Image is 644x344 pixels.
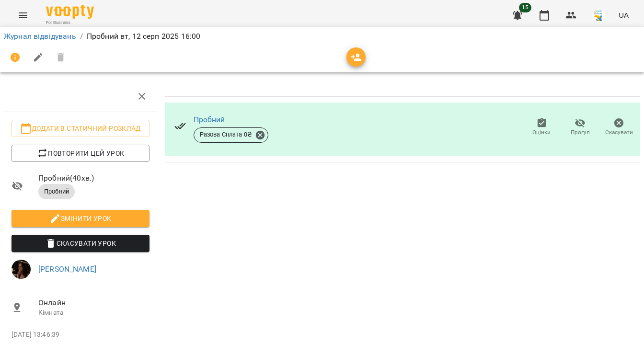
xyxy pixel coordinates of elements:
nav: breadcrumb [4,31,640,42]
p: [DATE] 13:46:39 [11,330,149,340]
span: Додати в статичний розклад [19,123,142,134]
a: Журнал відвідувань [4,32,76,41]
span: Онлайн [38,297,149,309]
li: / [80,31,83,42]
a: [PERSON_NAME] [38,264,96,274]
span: For Business [46,20,94,26]
button: Menu [11,4,34,27]
button: UA [615,6,632,24]
p: Кімната [38,308,149,318]
p: Пробний вт, 12 серп 2025 16:00 [87,31,200,42]
button: Скасувати [599,114,638,141]
a: Пробний [194,115,225,124]
span: Скасувати Урок [19,238,142,249]
span: Змінити урок [19,213,142,224]
button: Оцінки [522,114,561,141]
img: 38072b7c2e4bcea27148e267c0c485b2.jpg [592,9,605,22]
button: Скасувати Урок [11,235,149,252]
span: Прогул [571,128,590,137]
span: UA [619,10,629,20]
span: Повторити цей урок [19,148,142,159]
span: 15 [519,3,531,12]
span: Оцінки [532,128,551,137]
button: Повторити цей урок [11,145,149,162]
div: Разова Сплата 0₴ [194,127,268,143]
span: Пробний [38,187,75,196]
span: Пробний ( 40 хв. ) [38,172,149,184]
img: 1b79b5faa506ccfdadca416541874b02.jpg [11,260,31,279]
span: Разова Сплата 0 ₴ [194,130,258,139]
button: Додати в статичний розклад [11,120,149,137]
span: Скасувати [605,128,633,137]
img: Voopty Logo [46,5,94,19]
button: Змінити урок [11,210,149,227]
button: Прогул [561,114,600,141]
